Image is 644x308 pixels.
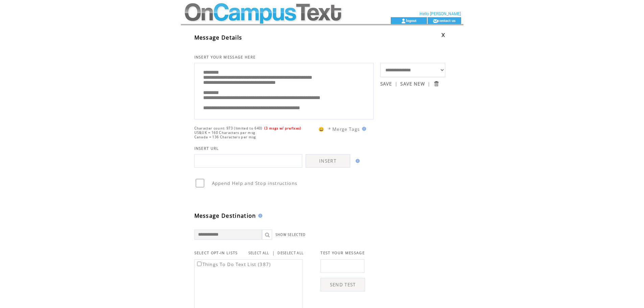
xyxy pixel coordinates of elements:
[196,261,271,267] label: Things To Do Text List (387)
[276,233,306,237] a: SHOW SELECTED
[420,11,461,16] span: Hello [PERSON_NAME]
[360,127,366,131] img: help.gif
[318,126,325,132] span: 😀
[401,18,406,24] img: account_icon.gif
[354,159,360,163] img: help.gif
[194,126,263,131] span: Character count: 973 (limited to 640)
[194,146,219,151] span: INSERT URL
[428,81,430,87] span: |
[400,81,425,87] a: SAVE NEW
[406,18,416,23] a: logout
[194,251,238,255] span: SELECT OPT-IN LISTS
[433,80,439,87] input: Submit
[320,278,365,291] a: SEND TEST
[194,212,256,219] span: Message Destination
[328,126,360,132] span: * Merge Tags
[320,251,365,255] span: TEST YOUR MESSAGE
[197,262,201,266] input: Things To Do Text List (387)
[272,250,275,256] span: |
[278,251,304,255] a: DESELECT ALL
[264,126,302,131] span: (3 msgs w/ prefixes)
[433,18,438,24] img: contact_us_icon.gif
[194,34,242,41] span: Message Details
[212,180,297,186] span: Append Help and Stop instructions
[380,81,392,87] a: SAVE
[194,135,256,139] span: Canada = 136 Characters per msg
[256,214,262,218] img: help.gif
[438,18,456,23] a: contact us
[306,154,350,168] a: INSERT
[248,251,269,255] a: SELECT ALL
[194,131,256,135] span: US&UK = 160 Characters per msg
[395,81,398,87] span: |
[194,55,256,60] span: INSERT YOUR MESSAGE HERE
